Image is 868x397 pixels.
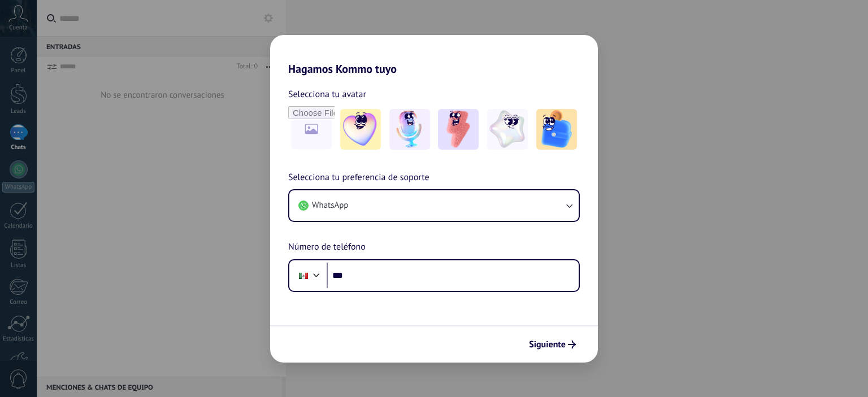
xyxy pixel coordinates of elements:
img: -3.jpeg [438,109,479,150]
span: Selecciona tu avatar [288,87,366,102]
img: -1.jpeg [340,109,381,150]
span: Selecciona tu preferencia de soporte [288,171,429,185]
button: WhatsApp [289,190,579,221]
span: Número de teléfono [288,240,366,255]
h2: Hagamos Kommo tuyo [270,35,598,76]
img: -2.jpeg [389,109,430,150]
img: -5.jpeg [536,109,577,150]
div: Mexico: + 52 [293,264,314,287]
button: Siguiente [524,335,581,354]
span: WhatsApp [312,200,348,211]
span: Siguiente [529,341,566,348]
img: -4.jpeg [487,109,528,150]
